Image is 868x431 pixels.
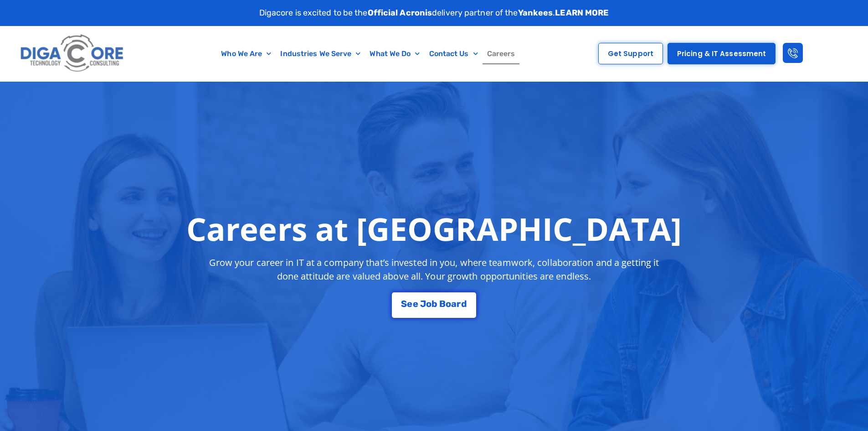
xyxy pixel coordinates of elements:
[186,210,682,247] h1: Careers at [GEOGRAPHIC_DATA]
[413,299,418,308] span: e
[598,43,663,64] a: Get Support
[518,8,553,18] strong: Yankees
[439,299,446,308] span: B
[365,43,424,64] a: What We Do
[555,8,609,18] a: LEARN MORE
[426,299,431,308] span: o
[483,43,520,64] a: Careers
[608,50,653,57] span: Get Support
[446,299,451,308] span: o
[259,7,609,19] p: Digacore is excited to be the delivery partner of the .
[18,31,127,77] img: Digacore logo 1
[276,43,365,64] a: Industries We Serve
[171,43,566,64] nav: Menu
[451,299,457,308] span: a
[420,299,426,308] span: J
[461,299,467,308] span: d
[677,50,766,57] span: Pricing & IT Assessment
[407,299,412,308] span: e
[392,292,476,318] a: See Job Board
[457,299,461,308] span: r
[201,256,668,283] p: Grow your career in IT at a company that’s invested in you, where teamwork, collaboration and a g...
[431,299,437,308] span: b
[216,43,276,64] a: Who We Are
[401,299,407,308] span: S
[368,8,432,18] strong: Official Acronis
[425,43,483,64] a: Contact Us
[668,43,776,64] a: Pricing & IT Assessment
